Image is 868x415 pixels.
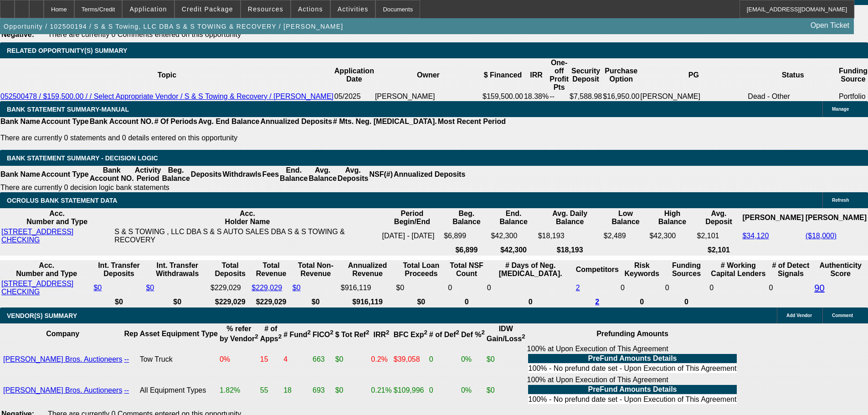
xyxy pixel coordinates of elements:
[649,209,695,226] th: High Balance
[538,246,602,255] th: $18,193
[395,297,447,307] th: $0
[602,58,640,92] th: Purchase Option
[393,375,428,405] td: $109,996
[814,283,824,293] a: 90
[482,92,524,101] td: $159,500.00
[145,297,209,307] th: $0
[331,0,375,18] button: Activities
[283,375,311,405] td: 18
[394,331,427,338] b: BFC Exp
[340,297,395,307] th: $916,119
[93,284,102,292] a: $0
[709,261,767,278] th: # Working Capital Lenders
[620,261,664,278] th: Risk Keywords
[330,329,333,336] sup: 2
[588,385,677,393] b: PreFund Amounts Details
[429,344,460,374] td: 0
[366,329,369,336] sup: 2
[832,313,853,318] span: Comment
[210,261,250,278] th: Total Deposits
[123,0,174,18] button: Application
[4,23,344,30] span: Opportunity / 102500194 / S & S Towing, LLC DBA S & S TOWING & RECOVERY / [PERSON_NAME]
[370,344,392,374] td: 0.2%
[838,92,868,101] td: Portfolio
[220,325,258,343] b: % refer by Vendor
[333,117,437,126] th: # Mts. Neg. [MEDICAL_DATA].
[3,386,122,394] a: [PERSON_NAME] Bros. Auctioneers
[437,117,506,126] th: Most Recent Period
[41,117,89,126] th: Account Type
[139,344,218,374] td: Tow Truck
[7,47,127,54] span: RELATED OPPORTUNITY(S) SUMMARY
[334,58,375,92] th: Application Date
[1,228,73,244] a: [STREET_ADDRESS] CHECKING
[524,58,549,92] th: IRR
[490,246,536,255] th: $42,300
[527,376,738,405] div: 100% at Upon Execution of This Agreement
[596,330,668,338] b: Prefunding Amounts
[154,117,198,126] th: # Of Periods
[134,166,162,183] th: Activity Period
[814,261,867,278] th: Authenticity Score
[161,166,190,183] th: Beg. Balance
[665,279,709,297] td: 0
[447,279,485,297] td: 0
[482,58,524,92] th: $ Financed
[312,344,334,374] td: 663
[443,227,489,245] td: $6,899
[219,344,259,374] td: 0%
[7,154,158,162] span: Bank Statement Summary - Decision Logic
[538,227,602,245] td: $18,193
[283,331,311,338] b: # Fund
[603,209,648,226] th: Low Balance
[293,284,301,292] a: $0
[198,117,260,126] th: Avg. End Balance
[538,209,602,226] th: Avg. Daily Balance
[312,375,334,405] td: 693
[461,344,485,374] td: 0%
[283,344,311,374] td: 4
[461,375,485,405] td: 0%
[340,261,395,278] th: Annualized Revenue
[41,166,89,183] th: Account Type
[308,166,337,183] th: Avg. Balance
[429,375,460,405] td: 0
[279,166,308,183] th: End. Balance
[640,92,747,101] td: [PERSON_NAME]
[603,227,648,245] td: $2,489
[487,279,575,297] td: 0
[747,58,838,92] th: Status
[602,92,640,101] td: $16,950.00
[139,375,218,405] td: All Equipment Types
[395,261,447,278] th: Total Loan Proceeds
[210,279,250,297] td: $229,029
[786,313,812,318] span: Add Vendor
[375,92,482,101] td: [PERSON_NAME]
[742,232,769,240] a: $34,120
[768,261,813,278] th: # of Detect Signals
[832,198,849,203] span: Refresh
[124,355,129,363] a: --
[456,329,459,336] sup: 2
[338,5,369,13] span: Activities
[487,261,575,278] th: # Days of Neg. [MEDICAL_DATA].
[549,92,569,101] td: --
[124,386,129,394] a: --
[649,227,695,245] td: $42,300
[696,227,741,245] td: $2,101
[665,297,709,307] th: 0
[89,117,154,126] th: Bank Account NO.
[1,261,92,278] th: Acc. Number and Type
[395,279,447,297] td: $0
[341,284,395,292] div: $916,119
[145,261,209,278] th: Int. Transfer Withdrawals
[665,261,709,278] th: Funding Sources
[241,0,290,18] button: Resources
[335,344,370,374] td: $0
[549,58,569,92] th: One-off Profit Pts
[251,261,291,278] th: Total Revenue
[447,297,485,307] th: 0
[709,284,714,292] span: 0
[175,0,240,18] button: Credit Package
[248,5,283,13] span: Resources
